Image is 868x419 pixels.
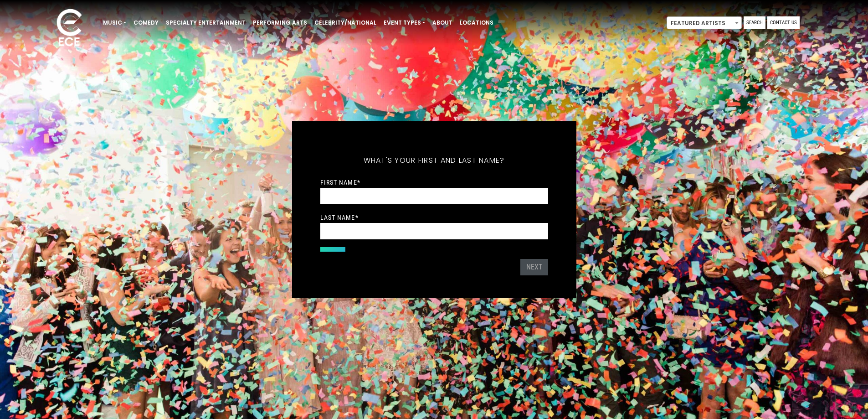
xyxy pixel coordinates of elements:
h5: What's your first and last name? [320,144,548,177]
a: Event Types [380,15,429,31]
a: About [429,15,456,31]
a: Comedy [130,15,162,31]
span: Featured Artists [667,16,742,29]
a: Performing Arts [249,15,311,31]
a: Music [99,15,130,31]
label: First Name [320,178,360,186]
img: ece_new_logo_whitev2-1.png [46,6,92,51]
label: Last Name [320,213,359,222]
a: Search [744,16,765,29]
a: Locations [456,15,497,31]
a: Celebrity/National [311,15,380,31]
span: Featured Artists [667,17,741,30]
a: Specialty Entertainment [162,15,249,31]
a: Contact Us [767,16,800,29]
